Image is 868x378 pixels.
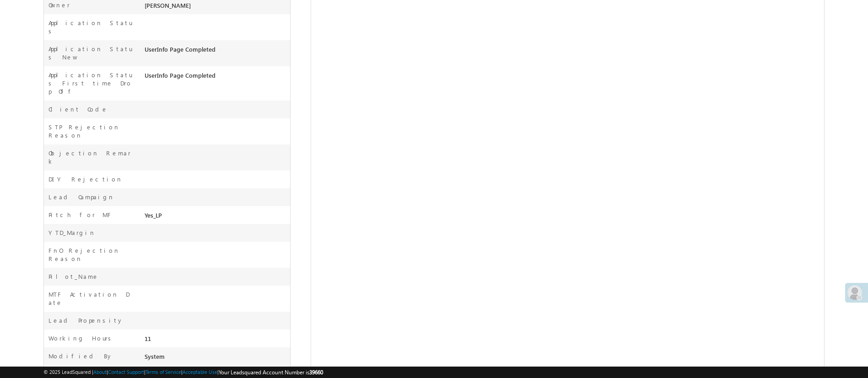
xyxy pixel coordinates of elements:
label: Modified By [49,352,113,360]
a: Terms of Service [146,369,181,375]
a: Contact Support [108,369,144,375]
div: 11 [142,334,290,347]
label: FnO Rejection Reason [49,246,133,263]
span: [PERSON_NAME] [145,1,191,9]
div: System [142,352,290,365]
label: Application Status First time Drop Off [49,71,133,96]
span: Your Leadsquared Account Number is [219,369,323,376]
a: About [93,369,107,375]
label: MTF Activation Date [49,290,133,307]
label: Objection Remark [49,149,133,165]
label: Working Hours [49,334,114,342]
a: Acceptable Use [183,369,217,375]
div: UserInfo Page Completed [142,71,290,84]
span: © 2025 LeadSquared | | | | | [43,368,323,377]
label: Owner [49,1,70,9]
label: Pitch for MF [49,211,113,219]
label: Pilot_Name [49,272,99,281]
label: Application Status [49,19,133,35]
label: STP Rejection Reason [49,123,133,139]
label: DIY Rejection [49,175,123,183]
label: Client Code [49,105,108,113]
div: UserInfo Page Completed [142,45,290,58]
span: 39660 [309,369,323,376]
label: YTD_Margin [49,229,96,237]
label: Application Status New [49,45,133,61]
div: Yes_LP [142,211,290,224]
label: Lead Campaign [49,193,114,201]
label: Lead Propensity [49,316,124,325]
